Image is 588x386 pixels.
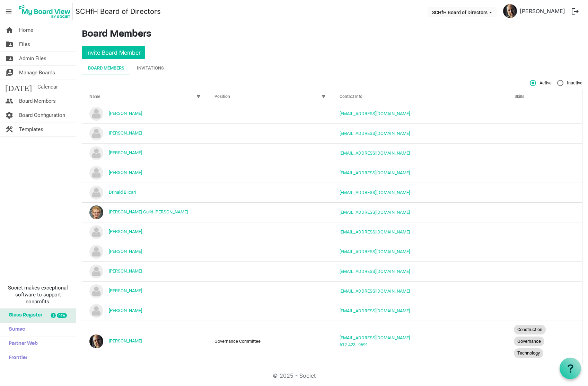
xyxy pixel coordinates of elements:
[332,321,507,362] td: ssayre@habitatcorning.org612-423--9691 is template cell column header Contact Info
[109,229,142,234] a: [PERSON_NAME]
[5,52,14,65] span: folder_shared
[332,362,507,382] td: sdaniels@habitatcorning.org is template cell column header Contact Info
[332,202,507,222] td: fayeguildnash@howardhanna.com is template cell column header Contact Info
[332,123,507,143] td: barryanninc@gmail.com is template cell column header Contact Info
[137,65,164,72] div: Invitations
[89,284,103,298] img: no-profile-picture.svg
[109,150,142,155] a: [PERSON_NAME]
[207,281,332,301] td: column header Position
[89,146,103,160] img: no-profile-picture.svg
[568,4,582,19] button: logout
[507,321,582,362] td: ConstructionGovernanceTechnology is template cell column header Skills
[57,313,67,318] div: new
[89,205,103,219] img: OdoFlBhvpqldIb-P7DSP__0e_FQEGjDop-zdg6bAjxMQkRQHUP05SVAWdTjSztsLK7yiDQnaGncWXRcj43Amrg_thumb.png
[207,163,332,183] td: column header Position
[332,143,507,163] td: scutler@stny.rr.com is template cell column header Contact Info
[76,4,161,18] a: SCHfH Board of Directors
[89,94,100,99] span: Name
[19,94,56,108] span: Board Members
[82,29,582,40] h3: Board Members
[5,94,14,108] span: people
[515,94,524,99] span: Skills
[17,3,73,20] img: My Board View Logo
[207,301,332,321] td: column header Position
[340,131,410,136] a: [EMAIL_ADDRESS][DOMAIN_NAME]
[207,222,332,242] td: column header Position
[557,80,582,86] span: Inactive
[207,202,332,222] td: column header Position
[89,225,103,239] img: no-profile-picture.svg
[340,190,410,195] a: [EMAIL_ADDRESS][DOMAIN_NAME]
[5,66,14,80] span: switch_account
[89,334,103,348] img: yBGpWBoWnom3Zw7BMdEWlLVUZpYoI47Jpb9souhwf1jEgJUyyu107S__lmbQQ54c4KKuLw7hNP5JKuvjTEF3_w_thumb.png
[5,37,14,51] span: folder_shared
[340,249,410,254] a: [EMAIL_ADDRESS][DOMAIN_NAME]
[530,80,552,86] span: Active
[207,123,332,143] td: column header Position
[507,261,582,281] td: is template cell column header Skills
[332,301,507,321] td: ravvampato@chemungcanal.com is template cell column header Contact Info
[207,242,332,261] td: column header Position
[82,321,207,362] td: Scott Sayre is template cell column header Name
[5,108,14,122] span: settings
[332,242,507,261] td: wrightmichele13@gmail.com is template cell column header Contact Info
[507,222,582,242] td: is template cell column header Skills
[82,183,207,202] td: Drinald Bilcari is template cell column header Name
[5,337,38,351] span: Partner Web
[89,265,103,278] img: no-profile-picture.svg
[5,351,27,365] span: Frontier
[89,166,103,180] img: no-profile-picture.svg
[340,150,410,156] a: [EMAIL_ADDRESS][DOMAIN_NAME]
[82,62,582,74] div: tab-header
[5,309,42,322] span: Glass Register
[109,170,142,175] a: [PERSON_NAME]
[3,284,73,305] span: Societ makes exceptional software to support nonprofits.
[507,281,582,301] td: is template cell column header Skills
[332,163,507,183] td: desireeorourke1@gmail.com is template cell column header Contact Info
[2,5,15,18] span: menu
[273,372,316,379] a: © 2025 - Societ
[88,65,124,72] div: Board Members
[340,170,410,175] a: [EMAIL_ADDRESS][DOMAIN_NAME]
[17,3,76,20] a: My Board View Logo
[507,183,582,202] td: is template cell column header Skills
[207,362,332,382] td: column header Position
[19,52,46,65] span: Admin Files
[19,37,30,51] span: Files
[89,245,103,259] img: no-profile-picture.svg
[428,7,497,17] button: SCHfH Board of Directors dropdownbutton
[507,143,582,163] td: is template cell column header Skills
[332,222,507,242] td: stevenshj@icloud.com is template cell column header Contact Info
[82,362,207,382] td: Steve Daniels is template cell column header Name
[507,123,582,143] td: is template cell column header Skills
[82,301,207,321] td: Robert Avvampato is template cell column header Name
[82,123,207,143] td: Barry Nicholson is template cell column header Name
[340,342,368,347] a: 612-423--9691
[340,288,410,294] a: [EMAIL_ADDRESS][DOMAIN_NAME]
[5,23,14,37] span: home
[340,269,410,274] a: [EMAIL_ADDRESS][DOMAIN_NAME]
[507,362,582,382] td: is template cell column header Skills
[82,202,207,222] td: Faye Guild-Nash is template cell column header Name
[109,288,142,293] a: [PERSON_NAME]
[332,261,507,281] td: mikerawleigh@gmail.com is template cell column header Contact Info
[82,261,207,281] td: Mike Rawleigh is template cell column header Name
[82,46,145,59] button: Invite Board Member
[19,66,55,80] span: Manage Boards
[82,242,207,261] td: Michele Wright is template cell column header Name
[207,104,332,123] td: column header Position
[82,104,207,123] td: Alison Hunt is template cell column header Name
[207,261,332,281] td: column header Position
[5,323,25,337] span: Sumac
[503,4,517,18] img: yBGpWBoWnom3Zw7BMdEWlLVUZpYoI47Jpb9souhwf1jEgJUyyu107S__lmbQQ54c4KKuLw7hNP5JKuvjTEF3_w_thumb.png
[332,183,507,202] td: drinaldbilcari@gmail.com is template cell column header Contact Info
[332,281,507,301] td: pkruger@swanmorss.com is template cell column header Contact Info
[109,130,142,136] a: [PERSON_NAME]
[109,190,136,195] a: Drinald Bilcari
[109,338,142,343] a: [PERSON_NAME]
[507,163,582,183] td: is template cell column header Skills
[214,94,230,99] span: Position
[19,108,65,122] span: Board Configuration
[109,268,142,274] a: [PERSON_NAME]
[89,186,103,200] img: no-profile-picture.svg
